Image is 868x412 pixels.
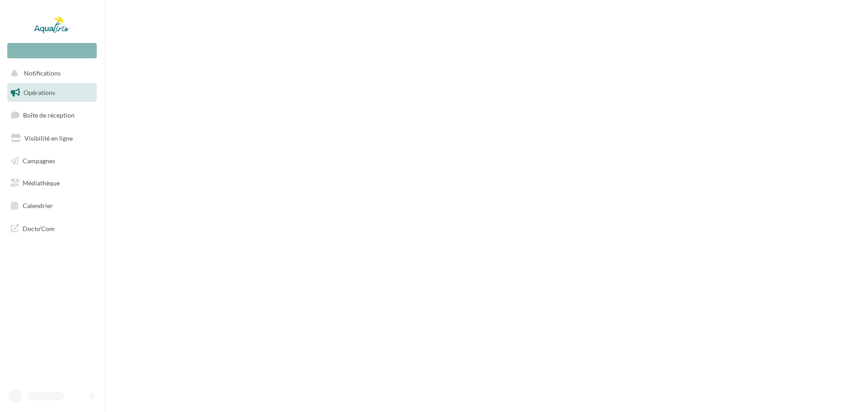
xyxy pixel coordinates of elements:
[5,129,99,148] a: Visibilité en ligne
[7,43,97,58] div: Nouvelle campagne
[24,70,61,77] span: Notifications
[24,89,55,96] span: Opérations
[5,196,99,215] a: Calendrier
[5,105,99,125] a: Boîte de réception
[23,156,55,164] span: Campagnes
[23,202,53,209] span: Calendrier
[23,179,60,187] span: Médiathèque
[5,152,99,170] a: Campagnes
[23,111,75,119] span: Boîte de réception
[23,223,55,234] span: Docto'Com
[24,134,73,142] span: Visibilité en ligne
[5,83,99,102] a: Opérations
[5,219,99,238] a: Docto'Com
[5,174,99,193] a: Médiathèque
